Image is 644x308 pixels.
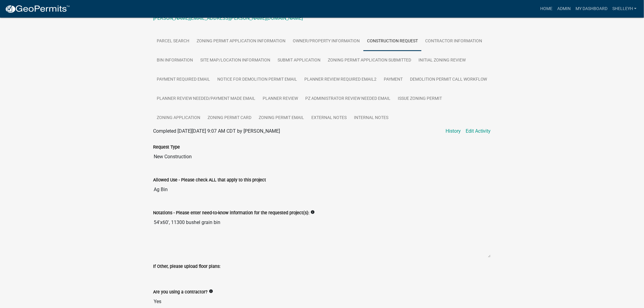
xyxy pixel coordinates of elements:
a: Zoning Permit Card [204,108,255,128]
label: Notations - Please enter need-to-know information for the requested project(s): [153,211,309,215]
textarea: 54'x60', 11300 bushel grain bin [153,216,491,258]
i: info [209,289,213,293]
a: Admin [555,3,573,15]
a: PZ Administrator Review Needed Email [302,89,394,109]
span: Completed [DATE][DATE] 9:07 AM CDT by [PERSON_NAME] [153,128,280,134]
a: Zoning Permit Application Submitted [324,51,415,70]
label: Request Type [153,145,180,149]
a: Owner/Property Information [289,32,363,51]
a: Issue Zoning Permit [394,89,446,109]
i: info [310,210,315,214]
a: Initial Zoning Review [415,51,469,70]
a: shelleyh [610,3,639,15]
a: Payment Required Email [153,70,214,89]
a: History [446,128,461,135]
a: My Dashboard [573,3,610,15]
a: Planner Review Needed/Payment Made Email [153,89,259,109]
a: Demolition Permit Call Workflow [406,70,491,89]
a: Planner Review Required Email2 [301,70,380,89]
a: Zoning Application [153,108,204,128]
a: Payment [380,70,406,89]
a: Notice for Demolition Permit Email [214,70,301,89]
a: Zoning Permit Application Information [193,32,289,51]
a: Contractor Information [422,32,486,51]
label: If Other, please upload floor plans: [153,264,220,269]
a: External Notes [308,108,350,128]
a: Edit Activity [466,128,491,135]
a: [PERSON_NAME][EMAIL_ADDRESS][PERSON_NAME][DOMAIN_NAME] [153,15,303,21]
a: Planner Review [259,89,302,109]
a: Parcel search [153,32,193,51]
a: Site Map/Location Information [197,51,274,70]
label: Are you using a contractor? [153,290,208,294]
a: Zoning Permit Email [255,108,308,128]
a: Home [538,3,555,15]
a: Construction Request [363,32,422,51]
label: Allowed Use - Please check ALL that apply to this project [153,178,266,182]
a: Internal Notes [350,108,392,128]
a: Submit Application [274,51,324,70]
a: Bin Information [153,51,197,70]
